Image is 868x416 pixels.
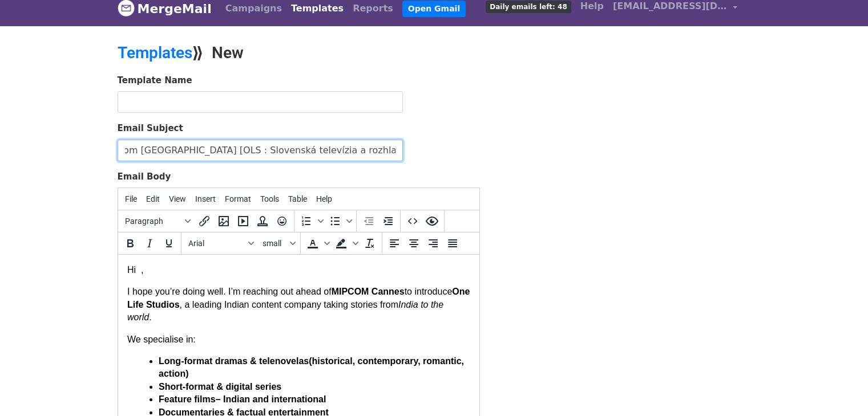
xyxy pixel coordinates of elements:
div: Numbered list [297,211,325,231]
div: Background color [332,234,360,253]
label: Email Subject [118,122,183,135]
button: Clear formatting [360,234,380,253]
span: File [125,194,137,203]
span: View [169,194,186,203]
span: Format [225,194,251,203]
button: Align left [385,234,404,253]
button: Italic [140,234,159,253]
span: Daily emails left: 48 [486,1,571,13]
button: Insert/edit image [214,211,233,231]
span: Help [316,194,332,203]
button: Preview [422,211,442,231]
button: Emoticons [272,211,292,231]
button: Increase indent [378,211,398,231]
h2: ⟫ New [118,43,534,63]
iframe: Chat Widget [811,361,868,416]
button: Insert template [253,211,272,231]
button: Align right [423,234,443,253]
button: Font sizes [258,234,298,253]
span: Tools [260,194,279,203]
button: Blocks [120,211,195,231]
button: Underline [159,234,179,253]
button: Insert/edit link [195,211,214,231]
span: small [263,239,288,248]
a: Templates [118,43,192,62]
button: Justify [443,234,462,253]
button: Source code [403,211,422,231]
button: Fonts [184,234,258,253]
div: Bullet list [325,211,354,231]
button: Align center [404,234,423,253]
span: Paragraph [125,217,181,226]
div: Text color [303,234,332,253]
span: Arial [188,239,244,248]
button: Insert/edit media [233,211,253,231]
span: Table [288,194,307,203]
button: Bold [120,234,140,253]
a: Open Gmail [402,1,466,17]
span: Edit [146,194,160,203]
label: Email Body [118,170,171,183]
span: Insert [195,194,216,203]
button: Decrease indent [359,211,378,231]
label: Template Name [118,74,192,87]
